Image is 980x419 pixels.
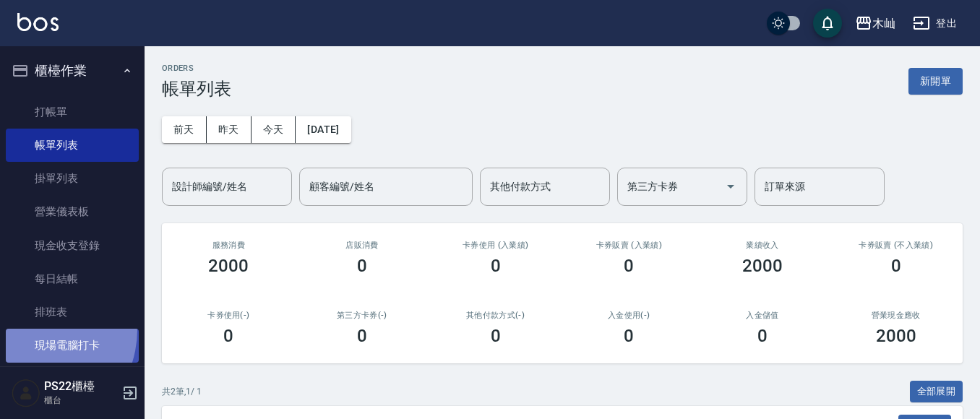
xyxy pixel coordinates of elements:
h3: 0 [624,326,634,346]
h3: 0 [891,256,901,276]
h2: 店販消費 [313,241,412,250]
h2: 第三方卡券(-) [313,311,412,320]
h2: 卡券販賣 (不入業績) [846,241,945,250]
button: 新開單 [908,68,963,95]
button: 櫃檯作業 [6,52,139,90]
div: 木屾 [872,14,895,33]
button: 昨天 [207,116,252,143]
h3: 2000 [742,256,783,276]
h3: 0 [223,326,233,346]
h3: 0 [491,256,501,276]
p: 共 2 筆, 1 / 1 [162,385,202,398]
a: 現場電腦打卡 [6,329,139,362]
h2: 營業現金應收 [846,311,945,320]
h3: 0 [757,326,768,346]
h2: 入金儲值 [713,311,812,320]
button: 木屾 [849,9,901,38]
button: 登出 [907,10,963,37]
h3: 0 [624,256,634,276]
h3: 2000 [876,326,916,346]
a: 新開單 [908,74,963,87]
h3: 2000 [208,256,249,276]
h2: 其他付款方式(-) [446,311,545,320]
h3: 0 [491,326,501,346]
h2: 卡券使用 (入業績) [446,241,545,250]
h2: 卡券販賣 (入業績) [580,241,679,250]
h2: 卡券使用(-) [179,311,278,320]
a: 營業儀表板 [6,195,139,228]
h5: PS22櫃檯 [44,379,118,394]
a: 帳單列表 [6,129,139,162]
h3: 0 [357,256,367,276]
h2: 入金使用(-) [580,311,679,320]
h3: 服務消費 [179,241,278,250]
button: [DATE] [296,116,351,143]
a: 排班表 [6,295,139,329]
button: 前天 [162,116,207,143]
a: 打帳單 [6,95,139,129]
img: Person [12,379,40,407]
button: 全部展開 [910,381,963,403]
img: Logo [17,13,59,31]
h2: 業績收入 [713,241,812,250]
h3: 帳單列表 [162,79,231,99]
h2: ORDERS [162,64,231,73]
button: save [813,9,842,38]
a: 掛單列表 [6,162,139,195]
h3: 0 [357,326,367,346]
p: 櫃台 [44,394,118,407]
a: 現金收支登錄 [6,229,139,262]
a: 每日結帳 [6,262,139,295]
button: Open [719,175,742,198]
button: 今天 [252,116,296,143]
